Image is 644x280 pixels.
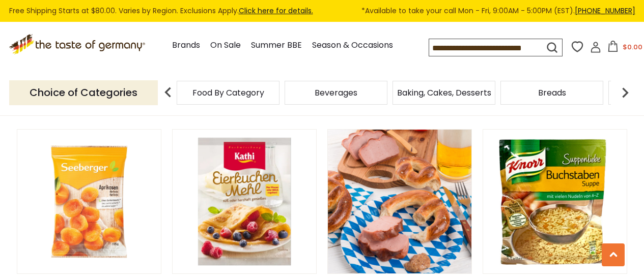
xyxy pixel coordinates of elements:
span: $0.00 [623,42,642,52]
img: Kathi German Pancake Mix, 125g [173,130,317,273]
a: Food By Category [192,89,264,97]
a: Season & Occasions [312,39,393,52]
span: *Available to take your call Mon - Fri, 9:00AM - 5:00PM (EST). [361,5,635,17]
a: Breads [538,89,566,97]
a: Brands [172,39,200,52]
a: Beverages [315,89,357,97]
img: next arrow [615,82,635,103]
img: Knorr "Suppenliebe" Alphabet Noodle Soup, 2.9 oz [483,130,627,273]
a: On Sale [210,39,241,52]
a: Click here for details. [239,6,313,16]
a: Summer BBE [251,39,302,52]
img: Seeberger Soft Apricots Natural Fruit Snack, 200g [17,130,161,273]
p: Choice of Categories [9,80,158,105]
img: previous arrow [158,82,178,103]
a: Baking, Cakes, Desserts [397,89,491,97]
a: [PHONE_NUMBER] [575,6,635,16]
div: Free Shipping Starts at $80.00. Varies by Region. Exclusions Apply. [9,5,635,17]
img: The Taste of Germany Leberkaese & Pretzel Collection [328,130,472,273]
